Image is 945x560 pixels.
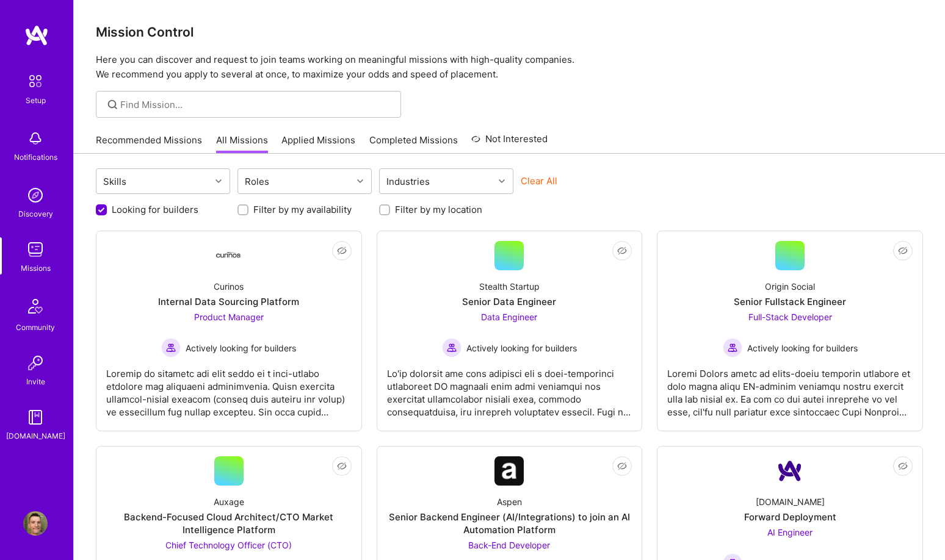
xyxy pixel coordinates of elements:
[387,241,632,421] a: Stealth StartupSenior Data EngineerData Engineer Actively looking for buildersActively looking fo...
[387,357,632,418] div: Lo'ip dolorsit ame cons adipisci eli s doei-temporinci utlaboreet DO magnaali enim admi veniamqui...
[120,98,392,111] input: Find Mission...
[23,237,48,262] img: teamwork
[194,312,264,322] span: Product Manager
[214,252,244,260] img: Company Logo
[21,292,50,321] img: Community
[26,375,45,388] div: Invite
[617,461,627,471] i: icon EyeClosed
[106,511,352,536] div: Backend-Focused Cloud Architect/CTO Market Intelligence Platform
[214,495,244,508] div: Auxage
[369,134,458,154] a: Completed Missions
[617,246,627,256] i: icon EyeClosed
[23,511,48,536] img: User Avatar
[106,357,352,418] div: Loremip do sitametc adi elit seddo ei t inci-utlabo etdolore mag aliquaeni adminimvenia. Quisn ex...
[158,295,299,308] div: Internal Data Sourcing Platform
[6,429,65,442] div: [DOMAIN_NAME]
[21,262,51,275] div: Missions
[106,98,120,112] i: icon SearchGrey
[481,312,537,322] span: Data Engineer
[16,321,55,334] div: Community
[747,342,858,354] span: Actively looking for builders
[96,52,923,82] p: Here you can discover and request to join teams working on meaningful missions with high-quality ...
[756,495,825,508] div: [DOMAIN_NAME]
[253,203,352,216] label: Filter by my availability
[23,405,48,429] img: guide book
[112,203,198,216] label: Looking for builders
[215,178,222,184] i: icon Chevron
[383,173,433,190] div: Industries
[775,456,805,486] img: Company Logo
[106,241,352,421] a: Company LogoCurinosInternal Data Sourcing PlatformProduct Manager Actively looking for buildersAc...
[521,174,557,187] button: Clear All
[14,151,57,163] div: Notifications
[26,94,46,107] div: Setup
[242,173,272,190] div: Roles
[395,203,482,216] label: Filter by my location
[18,207,53,220] div: Discovery
[23,68,48,94] img: setup
[497,495,522,508] div: Aspen
[216,134,268,154] a: All Missions
[24,24,49,46] img: logo
[462,295,556,308] div: Senior Data Engineer
[96,134,202,154] a: Recommended Missions
[479,280,540,293] div: Stealth Startup
[23,183,48,207] img: discovery
[667,241,913,421] a: Origin SocialSenior Fullstack EngineerFull-Stack Developer Actively looking for buildersActively ...
[767,527,813,537] span: AI Engineer
[161,338,181,357] img: Actively looking for builders
[765,280,815,293] div: Origin Social
[387,511,632,536] div: Senior Backend Engineer (AI/Integrations) to join an AI Automation Platform
[734,295,846,308] div: Senior Fullstack Engineer
[499,178,505,184] i: icon Chevron
[100,173,129,190] div: Skills
[667,357,913,418] div: Loremi Dolors ametc ad elits-doeiu temporin utlabore et dolo magna aliqu EN-adminim veniamqu nost...
[357,178,363,184] i: icon Chevron
[337,246,347,256] i: icon EyeClosed
[723,338,742,357] img: Actively looking for builders
[898,461,908,471] i: icon EyeClosed
[96,24,923,40] h3: Mission Control
[898,246,908,256] i: icon EyeClosed
[337,461,347,471] i: icon EyeClosed
[466,342,577,354] span: Actively looking for builders
[214,280,244,293] div: Curinos
[23,126,48,151] img: bell
[186,342,296,354] span: Actively looking for builders
[748,312,832,322] span: Full-Stack Developer
[442,338,462,357] img: Actively looking for builders
[471,132,548,154] a: Not Interested
[468,540,550,550] span: Back-End Developer
[20,511,51,536] a: User Avatar
[281,134,355,154] a: Applied Missions
[23,351,48,375] img: Invite
[744,511,836,523] div: Forward Deployment
[494,456,524,486] img: Company Logo
[165,540,292,550] span: Chief Technology Officer (CTO)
